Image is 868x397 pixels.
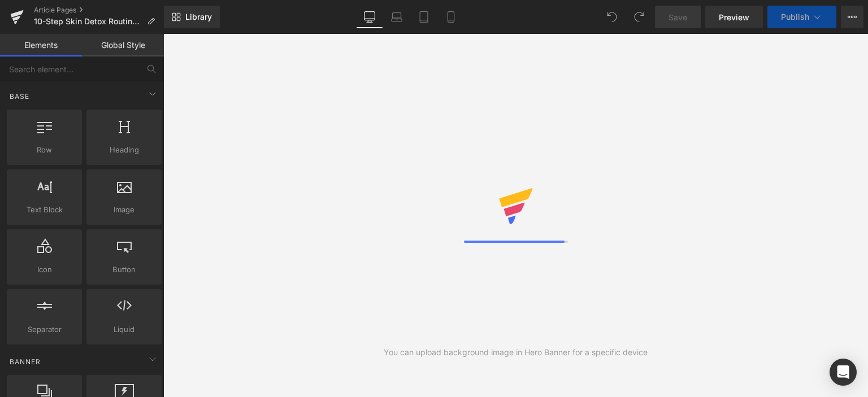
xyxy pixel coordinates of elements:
a: Preview [705,6,763,28]
span: Preview [719,11,749,23]
span: Image [90,204,158,216]
a: Global Style [82,34,164,56]
span: Row [10,144,79,156]
a: Mobile [437,6,465,28]
button: Publish [767,6,836,28]
span: Heading [90,144,158,156]
span: Button [90,264,158,276]
span: Base [8,91,31,102]
button: More [841,6,863,28]
span: 10-Step Skin Detox Routine for Bright, Healthy Skin | Comfort Zone US [34,17,142,26]
div: You can upload background image in Hero Banner for a specific device [384,346,648,359]
span: Library [185,12,212,22]
button: Undo [601,6,623,28]
span: Text Block [10,204,79,216]
div: Open Intercom Messenger [830,359,857,386]
a: New Library [164,6,220,28]
span: Icon [10,264,79,276]
span: Liquid [90,324,158,335]
span: Separator [10,324,79,335]
button: Redo [628,6,650,28]
a: Tablet [410,6,437,28]
span: Banner [8,356,42,367]
a: Laptop [383,6,410,28]
span: Save [669,11,687,23]
a: Article Pages [34,6,164,15]
a: Desktop [356,6,383,28]
span: Publish [781,12,809,21]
